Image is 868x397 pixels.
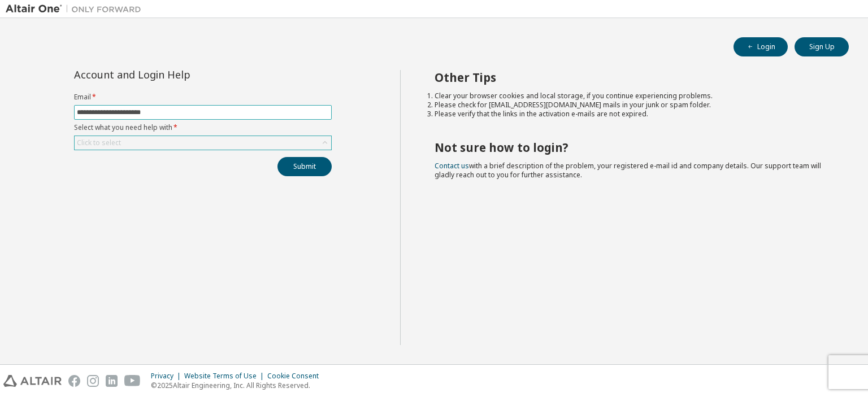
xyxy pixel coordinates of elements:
[435,140,829,155] h2: Not sure how to login?
[77,138,121,147] div: Click to select
[151,372,184,381] div: Privacy
[435,161,469,171] a: Contact us
[277,157,332,176] button: Submit
[435,110,829,119] li: Please verify that the links in the activation e-mails are not expired.
[106,375,118,387] img: linkedin.svg
[435,101,829,110] li: Please check for [EMAIL_ADDRESS][DOMAIN_NAME] mails in your junk or spam folder.
[184,372,267,381] div: Website Terms of Use
[6,3,147,15] img: Altair One
[435,70,829,85] h2: Other Tips
[435,161,821,180] span: with a brief description of the problem, your registered e-mail id and company details. Our suppo...
[795,37,849,56] button: Sign Up
[68,375,80,387] img: facebook.svg
[74,123,332,132] label: Select what you need help with
[74,70,280,79] div: Account and Login Help
[74,93,332,102] label: Email
[3,375,62,387] img: altair_logo.svg
[75,136,331,150] div: Click to select
[435,91,829,101] li: Clear your browser cookies and local storage, if you continue experiencing problems.
[151,381,325,390] p: © 2025 Altair Engineering, Inc. All Rights Reserved.
[734,37,788,56] button: Login
[124,375,141,387] img: youtube.svg
[267,372,325,381] div: Cookie Consent
[87,375,99,387] img: instagram.svg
